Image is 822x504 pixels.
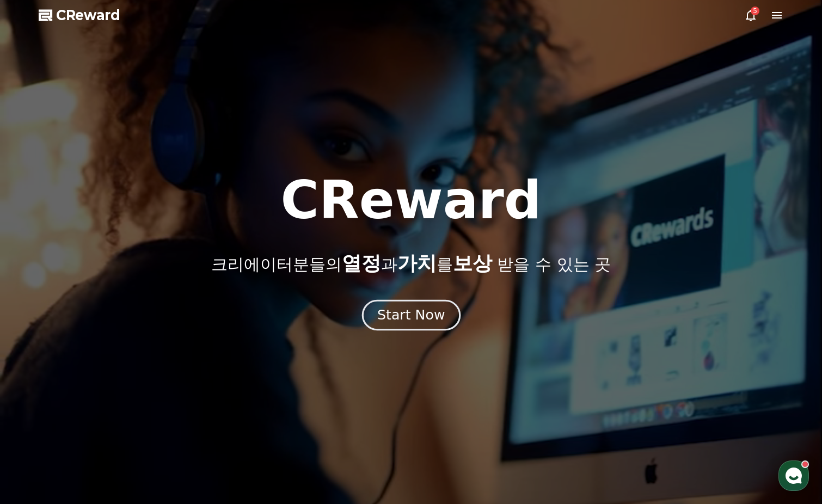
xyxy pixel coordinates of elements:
span: 열정 [342,252,381,274]
a: Messages [72,345,140,372]
a: CReward [39,7,120,24]
span: 가치 [397,252,437,274]
span: 보상 [453,252,492,274]
a: Start Now [364,311,458,322]
span: Messages [90,362,122,371]
div: 5 [751,7,759,15]
h1: CReward [280,174,541,226]
a: 5 [744,9,757,22]
a: Settings [140,345,209,372]
span: CReward [56,7,120,24]
p: 크리에이터분들의 과 를 받을 수 있는 곳 [211,253,611,274]
div: Start Now [377,306,445,324]
a: Home [3,345,72,372]
span: Settings [161,361,188,370]
span: Home [28,361,47,370]
button: Start Now [361,300,460,331]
